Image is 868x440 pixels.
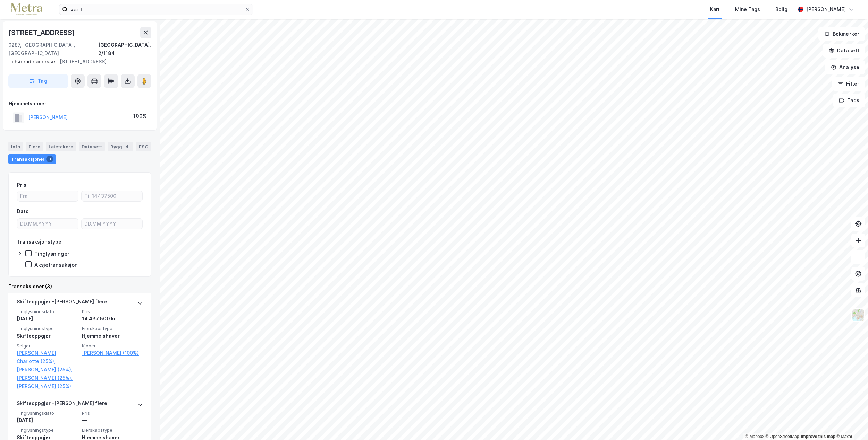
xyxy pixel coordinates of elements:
[82,315,143,323] div: 14 437 500 kr
[34,250,69,257] div: Tinglysninger
[17,349,78,366] a: [PERSON_NAME] Charlotte (25%),
[8,58,146,66] div: [STREET_ADDRESS]
[8,142,23,151] div: Info
[833,407,868,440] iframe: Chat Widget
[17,315,78,323] div: [DATE]
[124,143,130,150] div: 4
[832,77,865,91] button: Filter
[136,142,151,151] div: ESG
[82,191,142,201] input: Til 14437500
[82,427,143,433] span: Eierskapstype
[82,219,142,229] input: DD.MM.YYYY
[17,309,78,315] span: Tinglysningsdato
[852,309,865,322] img: Z
[17,374,78,382] a: [PERSON_NAME] (25%),
[82,343,143,349] span: Kjøper
[8,154,56,164] div: Transaksjoner
[8,59,60,64] span: Tilhørende adresser:
[833,94,865,107] button: Tags
[82,349,143,357] a: [PERSON_NAME] (100%)
[806,5,846,14] div: [PERSON_NAME]
[46,142,76,151] div: Leietakere
[11,3,42,16] img: metra-logo.256734c3b2bbffee19d4.png
[8,282,151,291] div: Transaksjoner (3)
[745,434,764,439] a: Mapbox
[82,416,143,424] div: —
[766,434,799,439] a: OpenStreetMap
[26,142,43,151] div: Eiere
[17,238,61,246] div: Transaksjonstype
[108,142,133,151] div: Bygg
[133,112,147,120] div: 100%
[46,156,53,162] div: 3
[17,382,78,390] a: [PERSON_NAME] (25%)
[79,142,105,151] div: Datasett
[8,41,98,58] div: 0287, [GEOGRAPHIC_DATA], [GEOGRAPHIC_DATA]
[34,262,78,268] div: Aksjetransaksjon
[17,343,78,349] span: Selger
[17,298,107,309] div: Skifteoppgjør - [PERSON_NAME] flere
[17,332,78,340] div: Skifteoppgjør
[775,5,787,14] div: Bolig
[98,41,151,58] div: [GEOGRAPHIC_DATA], 2/1184
[17,207,29,215] div: Dato
[17,326,78,332] span: Tinglysningstype
[17,181,26,189] div: Pris
[17,366,78,374] a: [PERSON_NAME] (25%),
[8,27,76,38] div: [STREET_ADDRESS]
[8,74,68,88] button: Tag
[823,44,865,58] button: Datasett
[17,416,78,424] div: [DATE]
[818,27,865,41] button: Bokmerker
[82,410,143,416] span: Pris
[17,191,78,201] input: Fra
[17,427,78,433] span: Tinglysningstype
[710,5,720,14] div: Kart
[735,5,760,14] div: Mine Tags
[82,332,143,340] div: Hjemmelshaver
[9,99,151,108] div: Hjemmelshaver
[68,4,245,15] input: Søk på adresse, matrikkel, gårdeiere, leietakere eller personer
[801,434,835,439] a: Improve this map
[17,219,78,229] input: DD.MM.YYYY
[17,410,78,416] span: Tinglysningsdato
[82,326,143,332] span: Eierskapstype
[17,399,107,410] div: Skifteoppgjør - [PERSON_NAME] flere
[82,309,143,315] span: Pris
[825,60,865,74] button: Analyse
[833,407,868,440] div: Kontrollprogram for chat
